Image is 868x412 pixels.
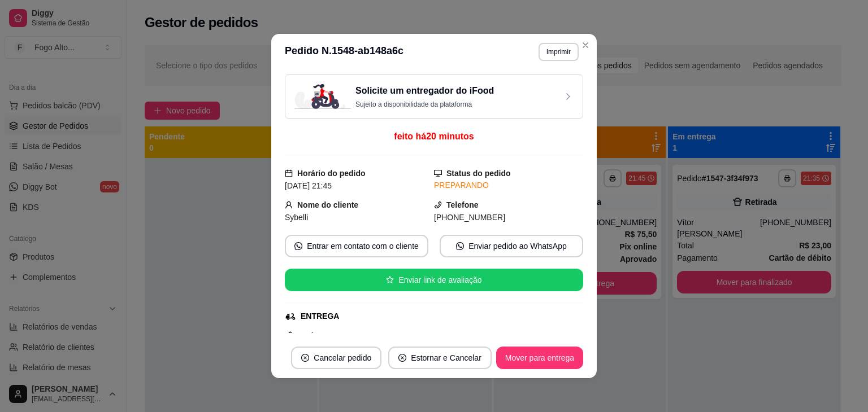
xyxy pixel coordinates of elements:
[285,269,583,291] button: starEnviar link de avaliação
[456,242,464,250] span: whats-app
[446,200,479,209] strong: Telefone
[285,43,403,61] h3: Pedido N. 1548-ab148a6c
[388,347,492,369] button: close-circleEstornar e Cancelar
[294,242,302,250] span: whats-app
[434,179,583,191] div: PREPARANDO
[386,276,394,284] span: star
[285,181,332,190] span: [DATE] 21:45
[434,169,442,177] span: desktop
[297,200,358,209] strong: Nome do cliente
[291,347,381,369] button: close-circleCancelar pedido
[539,43,579,61] button: Imprimir
[446,169,511,178] strong: Status do pedido
[301,310,339,322] div: ENTREGA
[285,235,428,257] button: whats-appEntrar em contato com o cliente
[297,169,366,178] strong: Horário do pedido
[398,354,406,362] span: close-circle
[285,201,293,209] span: user
[285,213,308,222] span: Sybelli
[576,36,594,54] button: Close
[440,235,583,257] button: whats-appEnviar pedido ao WhatsApp
[301,354,309,362] span: close-circle
[355,100,494,109] p: Sujeito a disponibilidade da plataforma
[394,132,474,141] span: feito há 20 minutos
[285,331,294,340] span: pushpin
[496,347,583,369] button: Mover para entrega
[285,169,293,177] span: calendar
[294,84,351,109] img: delivery-image
[298,331,335,340] strong: Endereço
[434,213,505,222] span: [PHONE_NUMBER]
[434,201,442,209] span: phone
[355,84,494,98] h3: Solicite um entregador do iFood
